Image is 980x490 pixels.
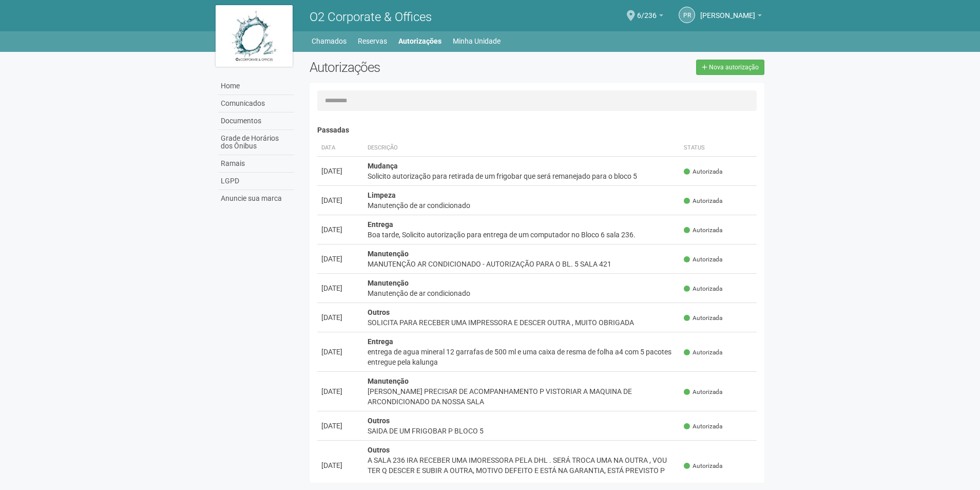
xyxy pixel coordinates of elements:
[680,140,757,157] th: Status
[321,283,359,293] div: [DATE]
[684,255,722,264] span: Autorizada
[218,130,294,155] a: Grade de Horários dos Ônibus
[700,13,762,21] a: [PERSON_NAME]
[700,2,755,20] span: PATRÍCIA REGINA COELHO DOS SANTOS
[310,60,529,75] h2: Autorizações
[696,60,764,75] a: Nova autorização
[684,348,722,357] span: Autorizada
[321,460,359,470] div: [DATE]
[218,190,294,207] a: Anuncie sua marca
[368,200,676,211] div: Manutenção de ar condicionado
[368,317,676,328] div: SOLICITA PARA RECEBER UMA IMPRESSORA E DESCER OUTRA , MUITO OBRIGADA
[368,386,676,407] div: [PERSON_NAME] PRECISAR DE ACOMPANHAMENTO P VISTORIAR A MAQUINA DE ARCONDICIONADO DA NOSSA SALA
[368,455,676,486] div: A SALA 236 IRA RECEBER UMA IMORESSORA PELA DHL . SERÁ TROCA UMA NA OUTRA , VOU TER Q DESCER E SUB...
[684,314,722,323] span: Autorizada
[216,5,293,67] img: logo.jpg
[368,446,390,454] strong: Outros
[684,422,722,431] span: Autorizada
[368,230,676,240] div: Boa tarde, Solicito autorização para entrega de um computador no Bloco 6 sala 236.
[317,140,363,157] th: Data
[321,386,359,397] div: [DATE]
[368,347,676,367] div: entrega de agua mineral 12 garrafas de 500 ml e uma caixa de resma de folha a4 com 5 pacotes entr...
[368,171,676,181] div: Solicito autorização para retirada de um frigobar que será remanejado para o bloco 5
[321,195,359,205] div: [DATE]
[368,162,398,170] strong: Mudança
[321,166,359,176] div: [DATE]
[368,426,676,436] div: SAIDA DE UM FRIGOBAR P BLOCO 5
[637,2,657,20] span: 6/236
[218,112,294,130] a: Documentos
[684,167,722,176] span: Autorizada
[363,140,680,157] th: Descrição
[368,308,390,316] strong: Outros
[368,220,393,229] strong: Entrega
[709,64,759,71] span: Nova autorização
[453,34,501,48] a: Minha Unidade
[321,224,359,235] div: [DATE]
[368,250,409,258] strong: Manutenção
[321,347,359,357] div: [DATE]
[321,254,359,264] div: [DATE]
[684,197,722,205] span: Autorizada
[684,388,722,397] span: Autorizada
[358,34,387,48] a: Reservas
[218,173,294,190] a: LGPD
[368,337,393,346] strong: Entrega
[398,34,441,48] a: Autorizações
[684,285,722,293] span: Autorizada
[218,78,294,95] a: Home
[321,312,359,323] div: [DATE]
[368,279,409,287] strong: Manutenção
[679,7,695,23] a: PR
[368,377,409,385] strong: Manutenção
[368,417,390,425] strong: Outros
[218,155,294,173] a: Ramais
[310,10,432,24] span: O2 Corporate & Offices
[637,13,663,21] a: 6/236
[312,34,347,48] a: Chamados
[368,259,676,269] div: MANUTENÇÃO AR CONDICIONADO - AUTORIZAÇÃO PARA O BL. 5 SALA 421
[317,126,757,134] h4: Passadas
[684,226,722,235] span: Autorizada
[684,462,722,470] span: Autorizada
[368,191,396,199] strong: Limpeza
[368,288,676,298] div: Manutenção de ar condicionado
[321,421,359,431] div: [DATE]
[218,95,294,112] a: Comunicados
